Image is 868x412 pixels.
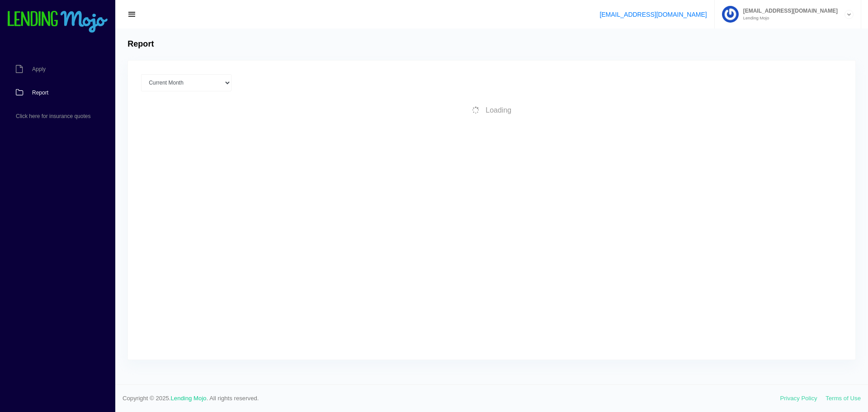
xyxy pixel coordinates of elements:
a: Privacy Policy [780,395,817,402]
small: Lending Mojo [739,16,838,20]
a: Lending Mojo [171,395,207,402]
span: Loading [486,106,511,114]
span: [EMAIL_ADDRESS][DOMAIN_NAME] [739,8,838,14]
img: logo-small.png [7,11,108,33]
a: Terms of Use [826,395,861,402]
span: Report [32,90,48,95]
a: [EMAIL_ADDRESS][DOMAIN_NAME] [599,11,707,18]
span: Click here for insurance quotes [16,114,90,119]
span: Apply [32,66,46,72]
h4: Report [127,39,154,49]
img: Profile image [722,6,739,23]
span: Copyright © 2025. . All rights reserved. [123,394,780,403]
